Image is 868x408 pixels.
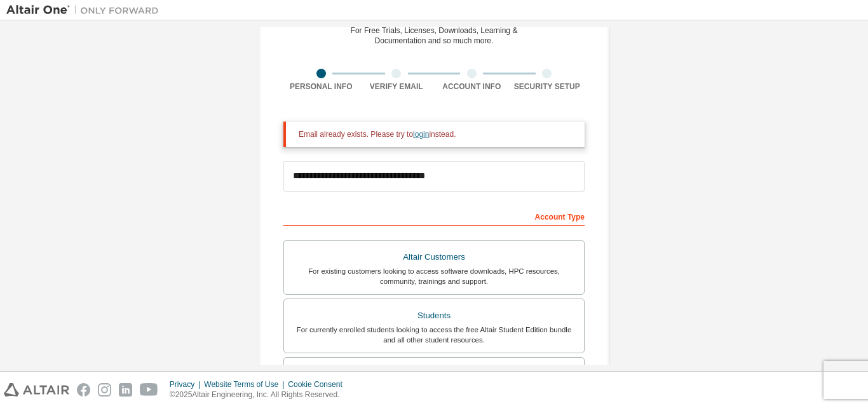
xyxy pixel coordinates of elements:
[77,383,90,397] img: facebook.svg
[98,383,111,397] img: instagram.svg
[292,248,576,266] div: Altair Customers
[288,379,349,390] div: Cookie Consent
[140,383,158,397] img: youtube.svg
[4,383,69,397] img: altair_logo.svg
[170,379,204,390] div: Privacy
[434,81,510,92] div: Account Info
[292,307,576,325] div: Students
[359,81,435,92] div: Verify Email
[6,4,165,17] img: Altair One
[413,130,429,139] a: login
[283,81,359,92] div: Personal Info
[351,25,518,46] div: For Free Trials, Licenses, Downloads, Learning & Documentation and so much more.
[204,379,288,390] div: Website Terms of Use
[283,206,585,226] div: Account Type
[299,129,574,139] div: Email already exists. Please try to instead.
[510,81,585,92] div: Security Setup
[119,383,132,397] img: linkedin.svg
[170,390,350,400] p: © 2025 Altair Engineering, Inc. All Rights Reserved.
[292,266,576,286] div: For existing customers looking to access software downloads, HPC resources, community, trainings ...
[292,325,576,345] div: For currently enrolled students looking to access the free Altair Student Edition bundle and all ...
